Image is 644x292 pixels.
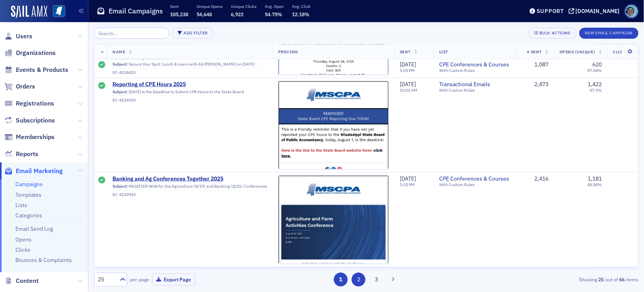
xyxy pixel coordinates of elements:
[16,116,55,125] span: Subscriptions
[112,70,267,75] div: EC-4238423
[53,5,65,17] img: SailAMX
[99,82,106,90] div: Sent
[170,4,188,9] p: Sent
[112,49,125,55] span: Name
[625,4,638,18] span: Profile
[15,181,43,188] a: Campaigns
[569,8,623,14] button: [DOMAIN_NAME]
[172,28,214,39] button: Add Filter
[16,133,54,141] span: Memberships
[15,225,53,232] a: Email Send Log
[439,88,511,93] div: With Custom Rules
[231,4,256,9] p: Unique Clicks
[400,87,417,93] time: 10:02 AM
[400,49,411,55] span: Sent
[15,212,42,219] a: Categories
[112,192,267,197] div: EC-4230943
[4,133,54,141] a: Memberships
[112,98,267,103] div: EC-4234920
[334,273,348,286] button: 1
[112,62,267,69] div: Secure Your Spot: Lunch & Learn with AG [PERSON_NAME] on [DATE]
[4,150,38,158] a: Reports
[292,4,311,9] p: Avg. Click
[560,49,595,55] span: Opens (Unique)
[4,99,54,108] a: Registrations
[618,276,626,283] strong: 66
[15,191,41,198] a: Templates
[265,4,284,9] p: Avg. Open
[16,32,32,41] span: Users
[400,61,416,68] span: [DATE]
[439,49,448,55] span: List
[587,182,602,187] div: 48.88%
[112,89,128,94] span: Subject:
[16,167,63,175] span: Email Marketing
[597,276,605,283] strong: 25
[11,6,47,18] img: SailAMX
[527,49,542,55] span: # Sent
[99,177,106,185] div: Sent
[439,175,511,183] a: CPE Conferences & Courses
[112,184,128,189] span: Subject:
[15,256,72,264] a: Bounces & Complaints
[539,31,570,35] div: Bulk Actions
[231,11,243,17] span: 6,922
[4,277,39,285] a: Content
[370,273,384,286] button: 3
[15,236,32,243] a: Opens
[400,68,415,73] time: 1:03 PM
[4,167,63,175] a: Email Marketing
[16,99,54,108] span: Registrations
[4,32,32,41] a: Users
[16,277,39,285] span: Content
[400,81,416,88] span: [DATE]
[16,66,68,74] span: Events & Products
[112,175,267,183] span: Banking and Ag Conferences Together 2025
[15,202,27,209] a: Lists
[265,11,282,17] span: 54.75%
[587,68,602,73] div: 57.04%
[292,11,309,17] span: 12.18%
[4,66,68,74] a: Events & Products
[112,81,267,88] a: Reporting of CPE Hours 2025
[15,246,30,253] a: Clicks
[16,82,35,91] span: Orders
[579,29,638,36] a: New Email Campaign
[588,175,602,183] div: 1,181
[4,82,35,91] a: Orders
[16,150,38,158] span: Reports
[112,184,267,191] div: REGISTER NOW for the Agriculture (8/19) and Banking (8/21) Conferences
[590,88,602,93] div: 57.5%
[439,68,511,73] div: With Custom Rules
[197,4,223,9] p: Unique Opens
[4,49,56,57] a: Organizations
[400,182,415,187] time: 1:02 PM
[112,89,267,96] div: [DATE] is the Deadline to Submit CPE Hours to the State Board
[592,61,602,68] div: 620
[130,276,149,283] label: per page
[537,8,564,15] div: Support
[462,276,638,283] div: Showing out of items
[170,11,188,17] span: 105,238
[528,28,576,39] button: Bulk Actions
[16,49,56,57] span: Organizations
[522,61,549,68] div: 1,087
[439,61,511,68] a: CPE Conferences & Courses
[197,11,212,17] span: 54,648
[152,273,196,286] button: Export Page
[109,6,163,16] h1: Email Campaigns
[522,175,549,183] div: 2,416
[112,62,128,67] span: Subject:
[439,81,511,88] a: Transactional Emails
[400,175,416,182] span: [DATE]
[4,116,55,125] a: Subscriptions
[576,8,620,15] div: [DOMAIN_NAME]
[278,49,298,55] span: Preview
[579,28,638,39] button: New Email Campaign
[522,81,549,88] div: 2,473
